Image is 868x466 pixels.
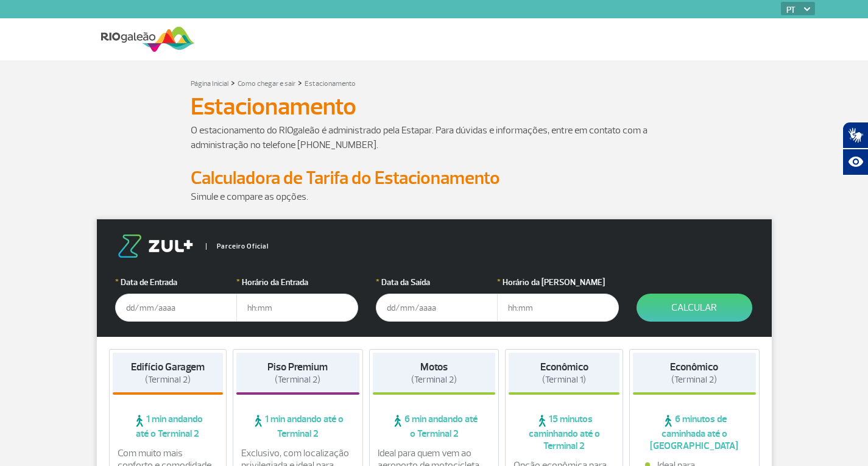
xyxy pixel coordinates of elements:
[275,374,320,386] span: (Terminal 2)
[842,149,868,175] button: Abrir recursos assistivos.
[236,294,358,322] input: hh:mm
[191,167,678,189] h2: Calculadora de Tarifa do Estacionamento
[115,294,237,322] input: dd/mm/aaaa
[411,374,457,386] span: (Terminal 2)
[191,96,678,117] h1: Estacionamento
[298,76,302,90] a: >
[305,79,356,88] a: Estacionamento
[191,79,228,88] a: Página Inicial
[376,276,498,289] label: Data da Saída
[115,235,196,258] img: logo-zul.png
[540,361,588,373] strong: Econômico
[670,361,718,373] strong: Econômico
[420,361,448,373] strong: Motos
[267,361,328,373] strong: Piso Premium
[509,413,619,452] span: 15 minutos caminhando até o Terminal 2
[637,294,752,322] button: Calcular
[131,361,205,373] strong: Edifício Garagem
[497,276,619,289] label: Horário da [PERSON_NAME]
[238,79,295,88] a: Como chegar e sair
[145,374,191,386] span: (Terminal 2)
[113,413,224,440] span: 1 min andando até o Terminal 2
[842,122,868,175] div: Plugin de acessibilidade da Hand Talk.
[497,294,619,322] input: hh:mm
[236,276,358,289] label: Horário da Entrada
[191,123,678,152] p: O estacionamento do RIOgaleão é administrado pela Estapar. Para dúvidas e informações, entre em c...
[231,76,235,90] a: >
[191,189,678,204] p: Simule e compare as opções.
[236,413,359,440] span: 1 min andando até o Terminal 2
[376,294,498,322] input: dd/mm/aaaa
[633,413,756,452] span: 6 minutos de caminhada até o [GEOGRAPHIC_DATA]
[373,413,496,440] span: 6 min andando até o Terminal 2
[115,276,237,289] label: Data de Entrada
[671,374,717,386] span: (Terminal 2)
[842,122,868,149] button: Abrir tradutor de língua de sinais.
[542,374,586,386] span: (Terminal 1)
[206,243,269,250] span: Parceiro Oficial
